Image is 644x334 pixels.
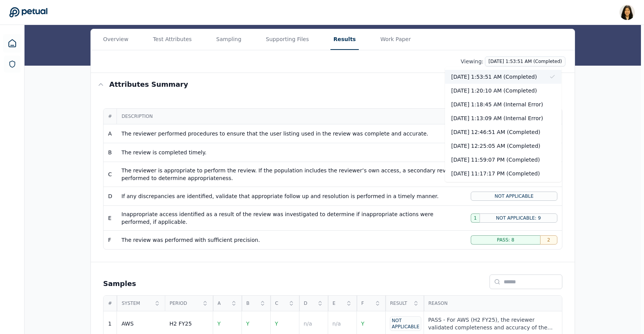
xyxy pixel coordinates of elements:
[445,67,562,182] div: [DATE] 1:53:51 AM (Completed)
[445,111,562,125] div: [DATE] 1:13:09 AM (Internal Error)
[445,125,562,139] div: [DATE] 12:46:51 AM (Completed)
[445,153,562,167] div: [DATE] 11:59:07 PM (Completed)
[445,180,562,194] div: [DATE] 11:12:59 PM (Internal Error)
[445,98,562,111] div: [DATE] 1:18:45 AM (Internal Error)
[445,139,562,153] div: [DATE] 12:25:05 AM (Completed)
[445,167,562,180] div: [DATE] 11:17:17 PM (Completed)
[445,70,562,84] div: [DATE] 1:53:51 AM (Completed)
[445,84,562,98] div: [DATE] 1:20:10 AM (Completed)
